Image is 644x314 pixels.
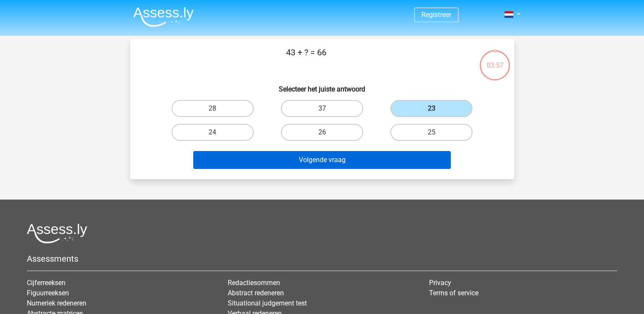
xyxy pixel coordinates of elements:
[228,289,284,297] a: Abstract redeneren
[172,100,254,117] label: 28
[479,49,511,71] div: 03:57
[390,100,472,117] label: 23
[144,78,501,93] h6: Selecteer het juiste antwoord
[27,289,69,297] a: Figuurreeksen
[281,100,363,117] label: 37
[429,279,451,287] a: Privacy
[228,299,307,307] a: Situational judgement test
[27,223,87,243] img: Assessly logo
[27,279,66,287] a: Cijferreeksen
[429,289,478,297] a: Terms of service
[228,279,280,287] a: Redactiesommen
[27,299,86,307] a: Numeriek redeneren
[390,124,472,141] label: 25
[144,46,469,71] p: 43 + ? = 66
[281,124,363,141] label: 26
[193,151,451,169] button: Volgende vraag
[421,11,451,19] a: Registreer
[172,124,254,141] label: 24
[133,7,194,27] img: Assessly
[27,254,617,264] h5: Assessments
